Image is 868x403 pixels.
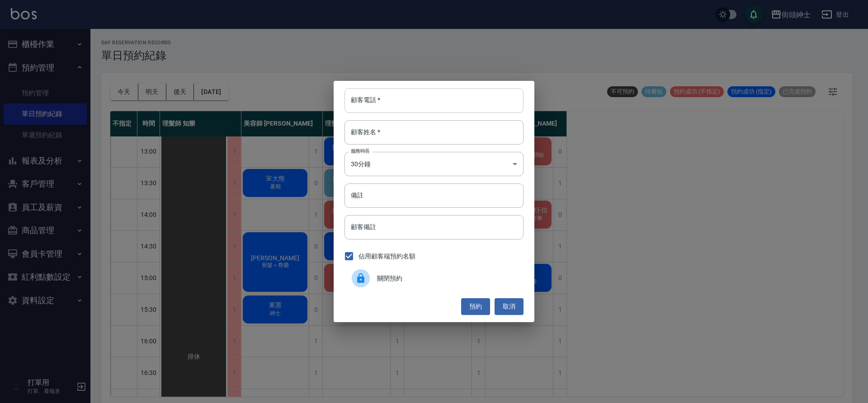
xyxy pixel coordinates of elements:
div: 關閉預約 [344,266,524,291]
span: 佔用顧客端預約名額 [359,252,415,261]
label: 服務時長 [351,148,370,155]
div: 30分鐘 [344,152,524,176]
button: 取消 [495,298,524,315]
button: 預約 [461,298,490,315]
span: 關閉預約 [377,274,516,283]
